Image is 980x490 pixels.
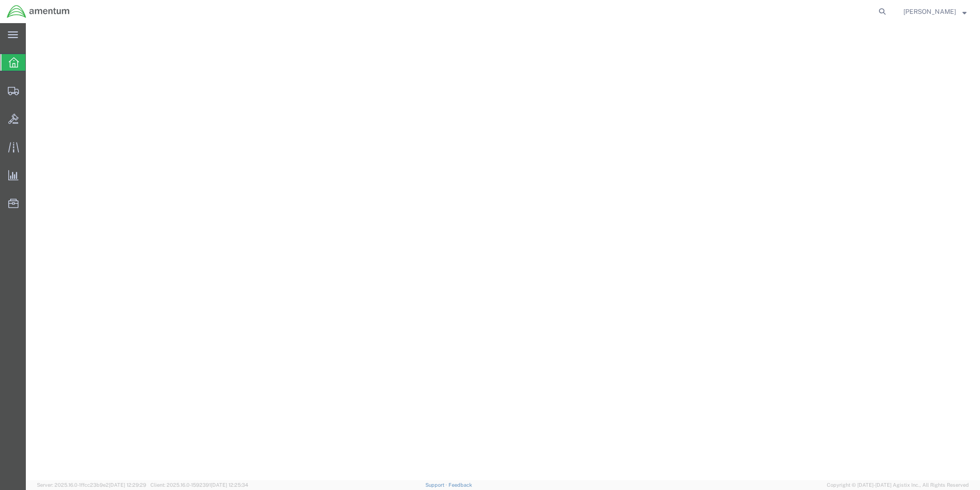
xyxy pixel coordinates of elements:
[903,6,967,17] button: [PERSON_NAME]
[827,481,969,489] span: Copyright © [DATE]-[DATE] Agistix Inc., All Rights Reserved
[448,482,472,488] a: Feedback
[425,482,448,488] a: Support
[150,482,248,488] span: Client: 2025.16.0-1592391
[26,23,980,480] iframe: FS Legacy Container
[211,482,248,488] span: [DATE] 12:25:34
[903,6,956,17] span: Kenneth Wicker
[109,482,146,488] span: [DATE] 12:29:29
[37,482,146,488] span: Server: 2025.16.0-1ffcc23b9e2
[6,5,70,18] img: logo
